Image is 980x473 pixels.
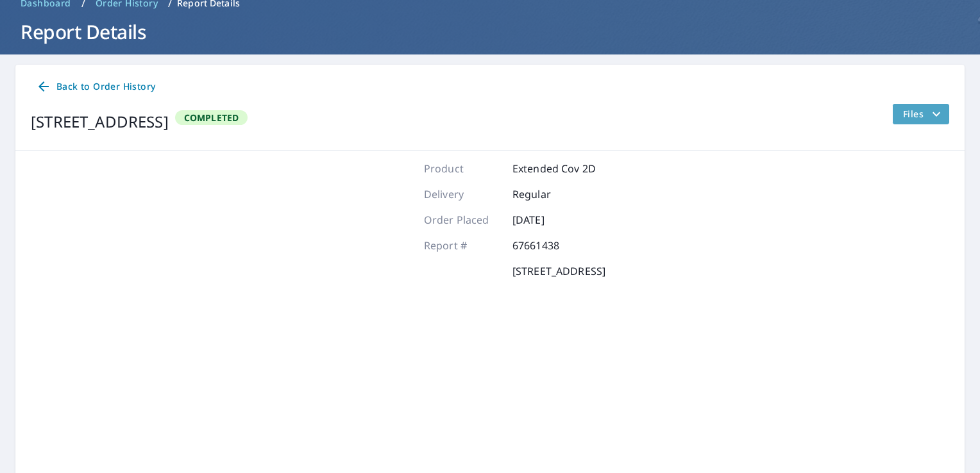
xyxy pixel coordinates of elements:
[15,19,965,45] h1: Report Details
[424,187,501,202] p: Delivery
[31,110,169,133] div: [STREET_ADDRESS]
[31,75,160,99] a: Back to Order History
[424,238,501,253] p: Report #
[424,212,501,228] p: Order Placed
[892,104,949,124] button: filesDropdownBtn-67661438
[512,187,589,202] p: Regular
[512,212,589,228] p: [DATE]
[903,106,944,122] span: Files
[512,263,605,279] p: [STREET_ADDRESS]
[36,79,155,95] span: Back to Order History
[512,238,589,253] p: 67661438
[424,161,501,176] p: Product
[512,161,596,176] p: Extended Cov 2D
[176,112,247,124] span: Completed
